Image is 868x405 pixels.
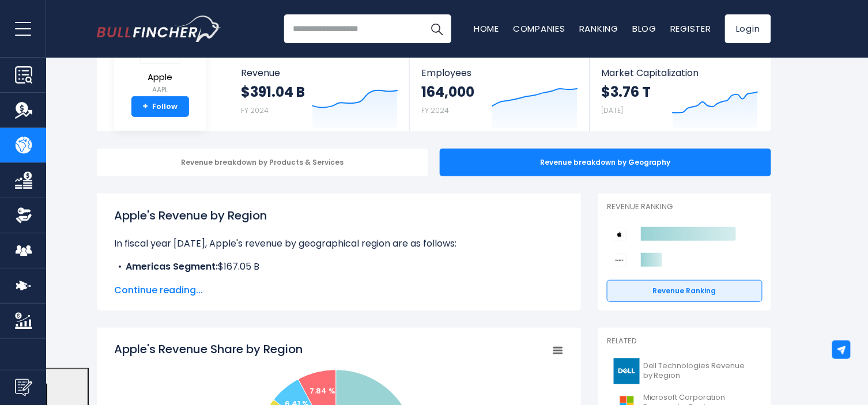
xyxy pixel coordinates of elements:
a: Login [725,14,771,43]
a: Market Capitalization $3.76 T [DATE] [590,57,770,131]
a: +Follow [131,96,189,117]
a: Employees 164,000 FY 2024 [410,57,589,131]
span: Apple [140,73,180,82]
a: Blog [632,22,656,35]
strong: $3.76 T [602,83,651,101]
img: Apple competitors logo [613,228,627,241]
text: 7.84 % [310,385,335,396]
strong: + [143,101,149,112]
a: Revenue Ranking [607,280,763,302]
a: Dell Technologies Revenue by Region [607,355,763,387]
span: Market Capitalization [602,67,758,78]
a: Companies [513,22,565,35]
small: AAPL [140,85,180,95]
img: Bullfincher logo [97,16,221,42]
div: Revenue breakdown by Products & Services [97,149,428,176]
strong: $391.04 B [241,83,305,101]
div: Revenue breakdown by Geography [440,149,771,176]
button: Search [422,14,451,43]
p: Related [607,336,763,346]
a: Revenue $391.04 B FY 2024 [229,57,410,131]
a: Home [474,22,499,35]
small: FY 2024 [241,105,269,115]
span: Employees [421,67,578,78]
p: In fiscal year [DATE], Apple's revenue by geographical region are as follows: [114,237,564,251]
tspan: Apple's Revenue Share by Region [114,341,303,357]
li: $101.33 B [114,274,564,287]
a: Apple AAPL [139,25,181,97]
p: Revenue Ranking [607,202,763,212]
small: FY 2024 [421,105,449,115]
img: Sony Group Corporation competitors logo [613,253,627,267]
strong: 164,000 [421,83,474,101]
span: Dell Technologies Revenue by Region [643,361,756,381]
a: Go to homepage [97,16,221,42]
a: Ranking [579,22,618,35]
small: [DATE] [602,105,624,115]
h1: Apple's Revenue by Region [114,207,564,224]
span: Revenue [241,67,398,78]
b: Europe Segment: [126,274,206,287]
a: Register [670,22,711,35]
span: Continue reading... [114,283,564,297]
li: $167.05 B [114,260,564,274]
img: Ownership [15,207,32,224]
img: DELL logo [614,358,640,384]
b: Americas Segment: [126,260,218,273]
